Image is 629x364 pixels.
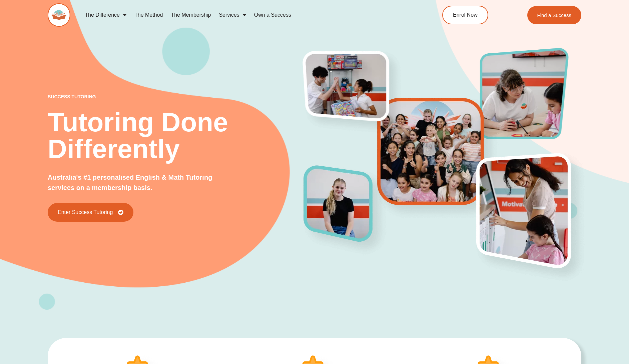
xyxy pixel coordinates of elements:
[215,7,250,23] a: Services
[81,7,130,23] a: The Difference
[58,210,113,215] span: Enter Success Tutoring
[537,13,571,18] span: Find a Success
[527,6,581,24] a: Find a Success
[81,7,412,23] nav: Menu
[442,6,488,24] a: Enrol Now
[250,7,295,23] a: Own a Success
[167,7,215,23] a: The Membership
[453,12,478,18] span: Enrol Now
[48,203,133,222] a: Enter Success Tutoring
[48,109,304,162] h2: Tutoring Done Differently
[48,94,304,99] p: success tutoring
[48,172,235,193] p: Australia's #1 personalised English & Math Tutoring services on a membership basis.
[130,7,167,23] a: The Method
